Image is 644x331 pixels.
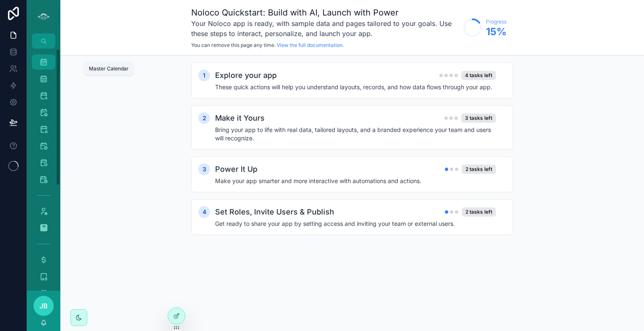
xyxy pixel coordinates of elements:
div: Master Calendar [89,65,129,72]
span: JB [39,301,48,311]
a: View the full documentation. [277,42,344,48]
img: App logo [37,10,50,23]
div: scrollable content [27,49,60,291]
span: 15 % [486,25,506,39]
span: Progress [486,18,506,25]
h1: Noloco Quickstart: Build with AI, Launch with Power [191,7,459,18]
span: You can remove this page any time. [191,42,275,48]
h3: Your Noloco app is ready, with sample data and pages tailored to your goals. Use these steps to i... [191,18,459,39]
